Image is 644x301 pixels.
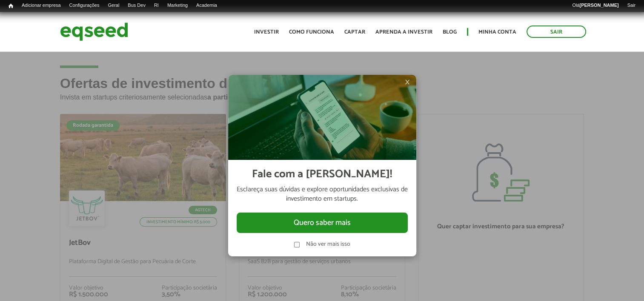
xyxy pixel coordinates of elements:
[228,75,416,160] img: Imagem celular
[579,3,618,8] strong: [PERSON_NAME]
[163,2,192,9] a: Marketing
[237,185,408,204] p: Esclareça suas dúvidas e explore oportunidades exclusivas de investimento em startups.
[150,2,163,9] a: RI
[254,29,279,35] a: Investir
[306,241,350,247] label: Não ver mais isso
[192,2,221,9] a: Academia
[443,29,457,35] a: Blog
[344,29,365,35] a: Captar
[405,77,410,87] span: ×
[375,29,432,35] a: Aprenda a investir
[4,2,17,10] a: Início
[289,29,334,35] a: Como funciona
[568,2,623,9] a: Olá[PERSON_NAME]
[65,2,104,9] a: Configurações
[623,2,640,9] a: Sair
[252,168,392,181] h2: Fale com a [PERSON_NAME]!
[9,3,13,9] span: Início
[103,2,123,9] a: Geral
[237,213,408,233] button: Quero saber mais
[17,2,65,9] a: Adicionar empresa
[478,29,516,35] a: Minha conta
[60,20,128,43] img: EqSeed
[527,26,586,38] a: Sair
[123,2,150,9] a: Bus Dev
